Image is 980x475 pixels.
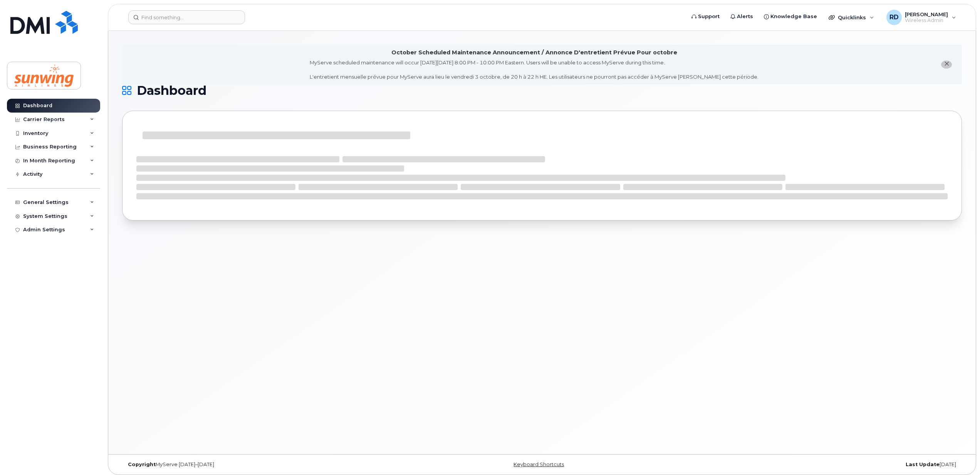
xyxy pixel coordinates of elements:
div: October Scheduled Maintenance Announcement / Annonce D'entretient Prévue Pour octobre [391,49,677,57]
div: MyServe scheduled maintenance will occur [DATE][DATE] 8:00 PM - 10:00 PM Eastern. Users will be u... [310,59,758,81]
strong: Copyright [128,462,156,467]
div: [DATE] [682,462,962,468]
a: Keyboard Shortcuts [513,462,564,467]
button: close notification [941,61,952,69]
span: Dashboard [137,85,206,96]
div: MyServe [DATE]–[DATE] [122,462,402,468]
strong: Last Update [906,462,940,467]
